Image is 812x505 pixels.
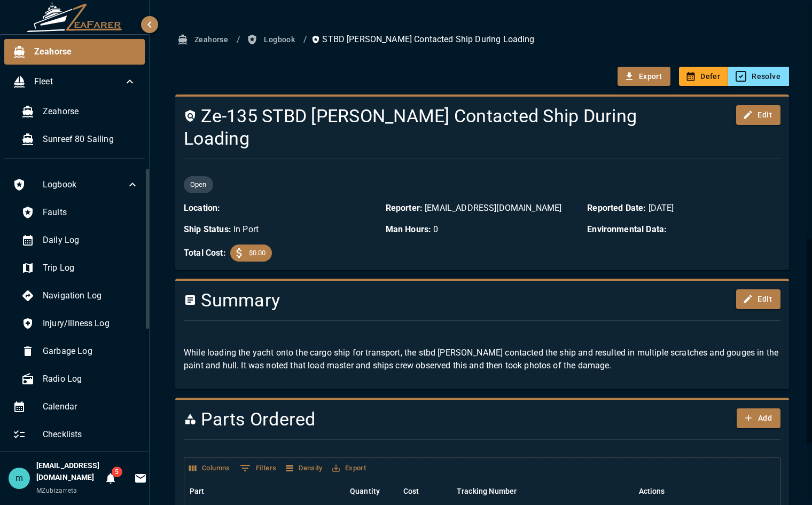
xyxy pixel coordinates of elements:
b: Total Cost: [184,247,226,259]
div: Zeahorse [13,99,145,124]
h6: [EMAIL_ADDRESS][DOMAIN_NAME] [36,460,100,484]
span: Logbook [43,178,126,191]
span: Navigation Log [43,289,139,302]
b: Man Hours: [386,224,432,234]
span: Radio Log [43,373,139,385]
button: Export [618,67,670,86]
button: Show filters [237,460,279,477]
div: Trip Log [13,255,147,281]
div: Garbage Log [13,338,147,364]
div: Faults [13,200,147,225]
button: Resolve [728,67,789,86]
div: Logbook [4,172,147,198]
div: $0.00 [230,244,272,262]
div: Radio Log [13,366,147,392]
span: Garbage Log [43,345,139,358]
div: Fleet [4,69,145,94]
button: Defer [679,67,729,86]
button: Density [283,460,325,477]
span: Zeahorse [43,105,136,118]
button: Logbook [245,30,299,50]
span: Zeahorse [34,45,136,58]
div: Daily Log [13,227,147,253]
button: Export [330,460,369,477]
div: Navigation Log [13,283,147,309]
span: Fleet [34,75,123,88]
span: Faults [43,206,139,219]
h4: Summary [184,289,680,312]
span: $0.00 [243,248,272,258]
span: Sunreef 80 Sailing [43,133,136,146]
li: / [303,33,307,46]
b: Reported Date: [587,203,646,213]
b: Ship Status: [184,224,231,234]
p: In Port [184,223,377,236]
span: Checklists [43,428,139,441]
b: Reporter: [386,203,423,213]
p: [DATE] [587,202,780,215]
span: 5 [112,467,122,477]
button: Zeahorse [175,30,232,50]
b: Location: [184,203,220,213]
div: Injury/Illness Log [13,311,147,336]
div: Sunreef 80 Sailing [13,127,145,152]
p: While loading the yacht onto the cargo ship for transport, the stbd [PERSON_NAME] contacted the s... [184,346,780,372]
button: Notifications [100,468,121,489]
p: 0 [386,223,579,236]
span: MZubizarreta [36,487,77,494]
img: ZeaFarer Logo [27,2,123,32]
div: Calendar [4,394,147,420]
div: Checklists [4,422,147,447]
button: Edit [736,105,780,125]
span: Calendar [43,400,139,413]
span: Injury/Illness Log [43,317,139,330]
p: STBD [PERSON_NAME] Contacted Ship During Loading [311,33,534,46]
li: / [237,33,240,46]
p: [EMAIL_ADDRESS][DOMAIN_NAME] [386,202,579,215]
b: Environmental Data: [587,224,667,234]
button: Edit [736,289,780,309]
span: Trip Log [43,262,139,274]
button: Invitations [130,468,151,489]
span: Daily Log [43,234,139,247]
button: Select columns [186,460,233,477]
div: m [9,468,30,489]
h4: Ze-135 STBD [PERSON_NAME] Contacted Ship During Loading [184,105,680,150]
div: Zeahorse [4,39,145,65]
button: Add [737,408,780,428]
span: Open [184,179,213,190]
h4: Parts Ordered [184,408,680,431]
